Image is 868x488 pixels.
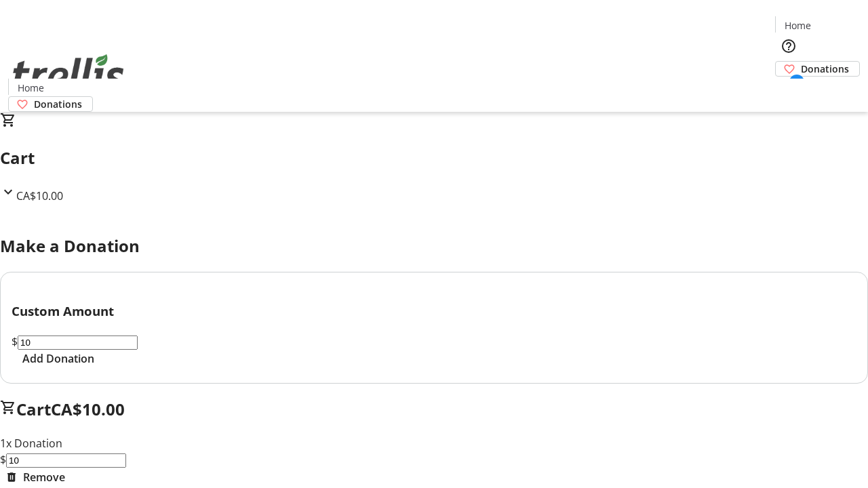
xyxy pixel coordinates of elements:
a: Donations [8,96,93,112]
span: Add Donation [22,350,94,367]
img: Orient E2E Organization C2jr3sMsve's Logo [8,39,129,107]
button: Add Donation [12,350,105,367]
a: Home [9,81,52,95]
button: Cart [775,77,802,104]
span: $ [12,334,18,349]
span: Donations [34,97,82,111]
a: Home [776,18,819,33]
h3: Custom Amount [12,302,856,321]
span: Home [18,81,44,95]
input: Donation Amount [18,335,138,350]
span: CA$10.00 [16,188,63,203]
span: CA$10.00 [51,398,125,420]
a: Donations [775,61,860,77]
input: Donation Amount [6,453,126,468]
button: Help [775,33,802,60]
span: Home [785,18,811,33]
span: Remove [23,469,65,485]
span: Donations [801,62,849,76]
